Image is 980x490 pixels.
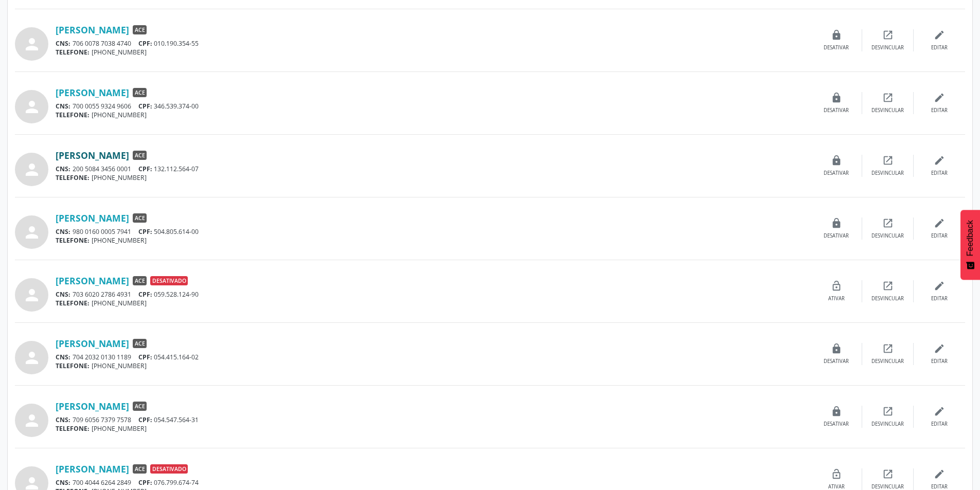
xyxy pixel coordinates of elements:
span: TELEFONE: [56,48,90,57]
div: Desativar [824,107,849,114]
span: TELEFONE: [56,173,90,182]
div: Desvincular [871,44,904,51]
div: Editar [931,170,948,177]
i: person [23,223,41,242]
span: ACE [133,88,147,97]
div: Ativar [828,295,845,302]
span: ACE [133,25,147,34]
div: Desativar [824,232,849,240]
i: open_in_new [882,217,894,229]
div: Editar [931,421,948,428]
i: edit [934,217,945,229]
i: edit [934,155,945,166]
div: Desativar [824,358,849,365]
div: Editar [931,232,948,240]
div: Desativar [824,170,849,177]
div: Editar [931,107,948,114]
i: person [23,286,41,304]
i: person [23,35,41,53]
i: edit [934,29,945,41]
i: lock_open [831,280,842,292]
div: 703 6020 2786 4931 059.528.124-90 [56,290,811,299]
div: Desativar [824,421,849,428]
span: TELEFONE: [56,236,90,245]
i: edit [934,280,945,292]
div: Desvincular [871,170,904,177]
div: 980 0160 0005 7941 504.805.614-00 [56,227,811,236]
i: lock [831,155,842,166]
span: Desativado [150,464,188,474]
span: CPF: [138,478,152,487]
span: ACE [133,151,147,160]
i: lock [831,406,842,417]
i: edit [934,468,945,480]
i: open_in_new [882,155,894,166]
div: [PHONE_NUMBER] [56,424,811,433]
i: person [23,411,41,430]
span: CPF: [138,415,152,424]
span: CNS: [56,478,70,487]
span: TELEFONE: [56,424,90,433]
span: CPF: [138,102,152,111]
a: [PERSON_NAME] [56,338,129,349]
i: open_in_new [882,29,894,41]
i: edit [934,406,945,417]
div: 706 0078 7038 4740 010.190.354-55 [56,39,811,48]
div: Editar [931,44,948,51]
div: 200 5084 3456 0001 132.112.564-07 [56,165,811,173]
span: TELEFONE: [56,361,90,370]
span: ACE [133,213,147,223]
a: [PERSON_NAME] [56,275,129,286]
a: [PERSON_NAME] [56,401,129,412]
span: CPF: [138,227,152,236]
i: lock_open [831,468,842,480]
a: [PERSON_NAME] [56,87,129,98]
div: Desvincular [871,107,904,114]
div: 700 4044 6264 2849 076.799.674-74 [56,478,811,487]
span: CNS: [56,415,70,424]
div: Desvincular [871,295,904,302]
a: [PERSON_NAME] [56,212,129,224]
i: lock [831,217,842,229]
div: Editar [931,295,948,302]
i: open_in_new [882,343,894,354]
span: Feedback [966,220,975,256]
div: Desvincular [871,358,904,365]
div: Desvincular [871,421,904,428]
div: Desvincular [871,232,904,240]
span: CNS: [56,39,70,48]
i: open_in_new [882,406,894,417]
i: edit [934,343,945,354]
div: [PHONE_NUMBER] [56,236,811,245]
span: CPF: [138,165,152,173]
span: TELEFONE: [56,299,90,307]
i: person [23,349,41,367]
span: ACE [133,339,147,348]
i: edit [934,92,945,103]
i: lock [831,29,842,41]
div: [PHONE_NUMBER] [56,299,811,307]
div: Editar [931,358,948,365]
i: lock [831,343,842,354]
span: CNS: [56,165,70,173]
span: TELEFONE: [56,111,90,119]
i: lock [831,92,842,103]
i: person [23,160,41,179]
span: ACE [133,464,147,474]
div: Desativar [824,44,849,51]
div: 709 6056 7379 7578 054.547.564-31 [56,415,811,424]
div: [PHONE_NUMBER] [56,48,811,57]
div: [PHONE_NUMBER] [56,361,811,370]
span: CPF: [138,290,152,299]
span: CNS: [56,290,70,299]
div: 704 2032 0130 1189 054.415.164-02 [56,353,811,361]
span: CPF: [138,39,152,48]
span: ACE [133,402,147,411]
i: open_in_new [882,280,894,292]
a: [PERSON_NAME] [56,24,129,35]
span: CPF: [138,353,152,361]
a: [PERSON_NAME] [56,463,129,475]
a: [PERSON_NAME] [56,150,129,161]
div: 700 0055 9324 9606 346.539.374-00 [56,102,811,111]
span: Desativado [150,276,188,285]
